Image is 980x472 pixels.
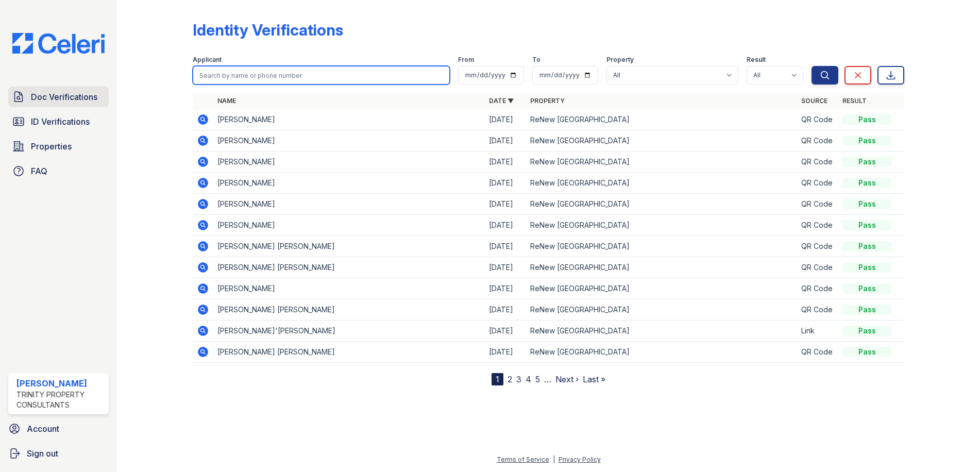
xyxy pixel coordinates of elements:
td: [DATE] [485,109,526,130]
a: Sign out [4,443,113,464]
div: Pass [842,283,892,294]
div: Pass [842,114,892,125]
td: QR Code [797,299,838,321]
td: [PERSON_NAME] [PERSON_NAME] [213,257,484,278]
div: Pass [842,326,892,336]
td: [PERSON_NAME] [213,173,484,194]
div: 1 [492,373,503,385]
td: [DATE] [485,257,526,278]
div: Identity Verifications [193,21,343,39]
td: [DATE] [485,278,526,299]
td: [DATE] [485,194,526,215]
span: Properties [31,140,72,153]
img: CE_Logo_Blue-a8612792a0a2168367f1c8372b55b34899dd931a85d93a1a3d3e32e68fde9ad4.png [4,33,113,54]
a: Last » [583,374,605,384]
td: [DATE] [485,342,526,363]
div: Pass [842,241,892,251]
td: ReNew [GEOGRAPHIC_DATA] [526,194,797,215]
span: ID Verifications [31,115,90,128]
a: FAQ [8,161,109,181]
label: To [532,56,540,64]
td: ReNew [GEOGRAPHIC_DATA] [526,130,797,151]
div: [PERSON_NAME] [16,377,105,390]
td: [DATE] [485,173,526,194]
a: 3 [516,374,521,384]
td: QR Code [797,342,838,363]
td: [DATE] [485,215,526,236]
td: QR Code [797,236,838,257]
div: Pass [842,347,892,357]
td: [DATE] [485,151,526,173]
td: ReNew [GEOGRAPHIC_DATA] [526,278,797,299]
div: Pass [842,178,892,188]
input: Search by name or phone number [193,66,450,85]
td: ReNew [GEOGRAPHIC_DATA] [526,215,797,236]
td: ReNew [GEOGRAPHIC_DATA] [526,173,797,194]
a: Next › [555,374,579,384]
div: Pass [842,305,892,315]
td: [DATE] [485,130,526,151]
td: [PERSON_NAME] [PERSON_NAME] [213,299,484,321]
td: QR Code [797,151,838,173]
label: Applicant [193,56,222,64]
td: [PERSON_NAME] [213,215,484,236]
td: ReNew [GEOGRAPHIC_DATA] [526,109,797,130]
span: Doc Verifications [31,91,97,103]
a: Property [530,97,565,105]
a: Doc Verifications [8,87,109,107]
td: ReNew [GEOGRAPHIC_DATA] [526,236,797,257]
label: Property [606,56,634,64]
td: QR Code [797,109,838,130]
td: [PERSON_NAME] [213,151,484,173]
a: Result [842,97,867,105]
td: [PERSON_NAME] [PERSON_NAME] [213,342,484,363]
td: QR Code [797,130,838,151]
td: ReNew [GEOGRAPHIC_DATA] [526,151,797,173]
td: ReNew [GEOGRAPHIC_DATA] [526,321,797,342]
a: 2 [508,374,512,384]
div: Pass [842,157,892,167]
span: … [544,373,551,385]
a: Properties [8,136,109,157]
td: QR Code [797,173,838,194]
td: [PERSON_NAME] [213,109,484,130]
td: ReNew [GEOGRAPHIC_DATA] [526,342,797,363]
div: Pass [842,262,892,273]
td: [PERSON_NAME] [213,194,484,215]
td: ReNew [GEOGRAPHIC_DATA] [526,257,797,278]
a: Name [217,97,236,105]
div: Trinity Property Consultants [16,390,105,410]
span: FAQ [31,165,47,177]
a: Account [4,418,113,439]
td: QR Code [797,257,838,278]
td: [PERSON_NAME] [PERSON_NAME] [213,236,484,257]
a: 5 [535,374,540,384]
a: Privacy Policy [559,456,601,463]
div: | [553,456,555,463]
a: Terms of Service [497,456,549,463]
label: Result [747,56,766,64]
td: ReNew [GEOGRAPHIC_DATA] [526,299,797,321]
td: [PERSON_NAME] [213,278,484,299]
div: Pass [842,220,892,230]
td: QR Code [797,215,838,236]
a: ID Verifications [8,111,109,132]
td: QR Code [797,278,838,299]
div: Pass [842,199,892,209]
span: Account [27,423,59,435]
a: Date ▼ [489,97,514,105]
td: [PERSON_NAME] [213,130,484,151]
td: Link [797,321,838,342]
label: From [458,56,474,64]
td: QR Code [797,194,838,215]
span: Sign out [27,447,58,460]
td: [DATE] [485,299,526,321]
a: Source [801,97,827,105]
div: Pass [842,136,892,146]
td: [DATE] [485,236,526,257]
td: [PERSON_NAME]'[PERSON_NAME] [213,321,484,342]
td: [DATE] [485,321,526,342]
a: 4 [526,374,531,384]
